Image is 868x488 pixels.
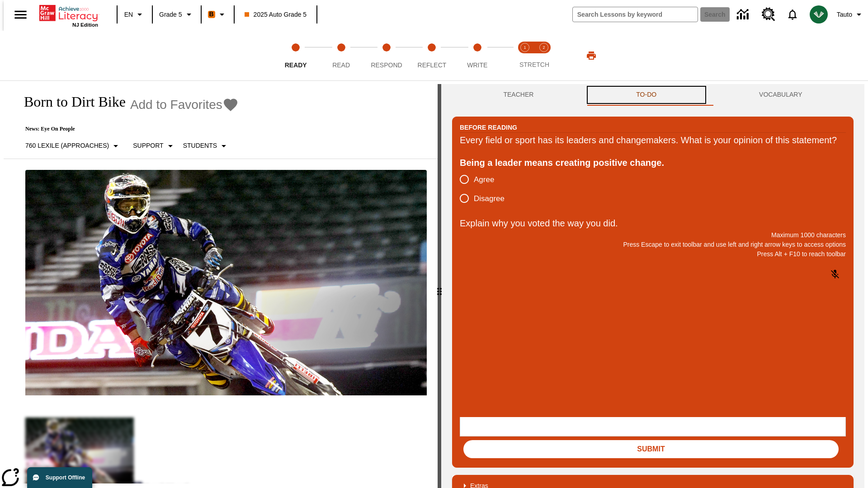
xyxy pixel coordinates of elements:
a: Data Center [731,2,756,27]
button: Submit [463,440,839,458]
button: Reflect step 4 of 5 [406,31,458,80]
div: Being a leader means creating positive change. [460,155,846,170]
button: Read step 2 of 5 [315,31,367,80]
span: Respond [371,61,402,69]
span: Tauto [837,10,852,19]
button: Boost Class color is orange. Change class color [204,6,231,23]
div: Instructional Panel Tabs [452,84,854,106]
a: Resource Center, Will open in new tab [756,2,781,27]
p: 760 Lexile (Approaches) [25,141,109,150]
button: Scaffolds, Support [129,138,179,154]
span: Write [467,61,487,69]
button: Stretch Respond step 2 of 2 [531,31,557,80]
span: 2025 Auto Grade 5 [245,10,307,19]
button: Ready step 1 of 5 [269,31,322,80]
button: Profile/Settings [833,6,868,23]
button: Respond step 3 of 5 [360,31,413,80]
p: Press Alt + F10 to reach toolbar [460,249,846,259]
button: Print [577,47,606,64]
button: Support Offline [27,467,92,488]
span: EN [124,10,133,19]
button: Add to Favorites - Born to Dirt Bike [130,97,239,113]
span: Read [332,61,350,69]
h1: Born to Dirt Bike [14,94,126,110]
button: Select Lexile, 760 Lexile (Approaches) [22,138,125,154]
div: Every field or sport has its leaders and changemakers. What is your opinion of this statement? [460,133,846,147]
span: Ready [285,61,307,69]
span: B [209,9,214,20]
div: Press Enter or Spacebar and then press right and left arrow keys to move the slider [438,84,441,488]
div: Home [39,3,98,28]
span: STRETCH [519,61,549,68]
p: Support [133,141,163,150]
button: Select Student [179,138,233,154]
button: Open side menu [7,1,34,28]
span: Support Offline [46,474,85,481]
p: Students [183,141,217,150]
button: Teacher [452,84,585,106]
button: Language: EN, Select a language [120,6,149,23]
p: Maximum 1000 characters [460,230,846,240]
span: Grade 5 [159,10,182,19]
img: avatar image [810,5,828,23]
h2: Before Reading [460,122,517,132]
span: Disagree [474,193,505,205]
span: NJ Edition [72,22,98,28]
p: Press Escape to exit toolbar and use left and right arrow keys to access options [460,240,846,249]
text: 1 [524,45,526,50]
body: Explain why you voted the way you did. Maximum 1000 characters Press Alt + F10 to reach toolbar P... [4,7,132,15]
button: Stretch Read step 1 of 2 [512,31,538,80]
span: Agree [474,174,494,186]
img: Motocross racer James Stewart flies through the air on his dirt bike. [25,170,427,396]
div: reading [4,84,438,483]
p: News: Eye On People [14,126,239,132]
p: Explain why you voted the way you did. [460,216,846,230]
text: 2 [542,45,545,50]
button: TO-DO [585,84,708,106]
button: Write step 5 of 5 [451,31,504,80]
input: search field [573,7,698,22]
button: Select a new avatar [804,3,833,26]
span: Reflect [418,61,447,69]
div: poll [460,170,512,208]
button: VOCABULARY [708,84,854,106]
a: Notifications [781,3,804,26]
span: Add to Favorites [130,98,222,112]
button: Grade: Grade 5, Select a grade [156,6,198,23]
div: activity [441,84,864,488]
button: Click to activate and allow voice recognition [824,263,846,285]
